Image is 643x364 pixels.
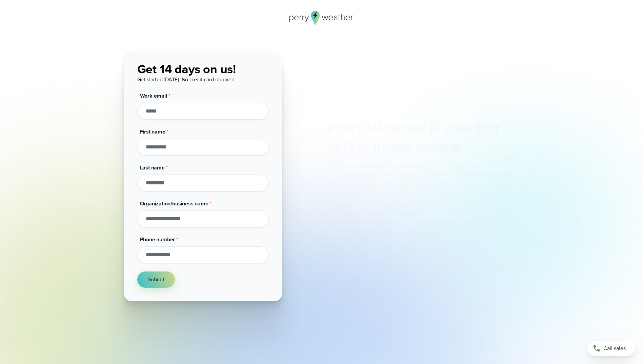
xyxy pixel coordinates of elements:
[148,276,164,284] span: Submit
[603,344,626,352] span: Call sales
[140,236,175,243] span: Phone number
[587,341,635,356] a: Call sales
[137,271,175,288] button: Submit
[140,164,165,171] span: Last name
[137,76,236,83] span: Get started [DATE]. No credit card required.
[140,92,167,100] span: Work email
[140,200,208,207] span: Organization/business name
[140,128,165,136] span: First name
[137,60,236,78] span: Get 14 days on us!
